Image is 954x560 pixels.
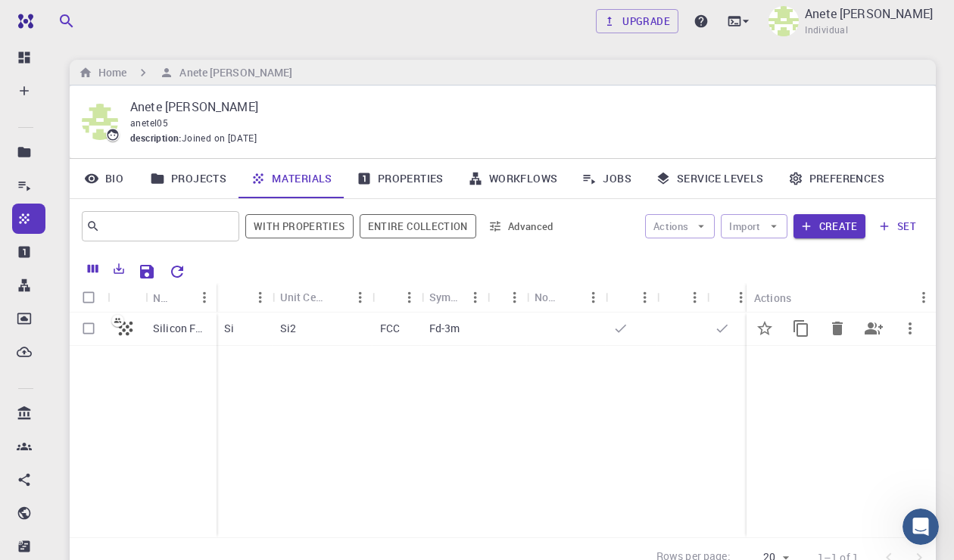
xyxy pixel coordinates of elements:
img: logo [12,14,33,29]
button: Delete [819,310,856,347]
a: Properties [344,159,456,198]
div: Shared [657,282,707,312]
div: Symmetry [429,282,463,312]
p: Anete [PERSON_NAME] [130,98,912,116]
a: Upgrade [596,9,678,33]
button: Entire collection [360,214,476,238]
span: Filter throughout whole library including sets (folders) [360,214,476,238]
a: Projects [138,159,238,198]
button: Sort [168,285,192,310]
p: FCC [380,321,400,336]
nav: breadcrumb [76,64,295,81]
button: Sort [324,285,348,310]
a: Materials [238,159,344,198]
button: Menu [729,285,753,310]
button: Advanced [482,214,561,238]
button: Menu [463,285,488,310]
span: anetel05 [130,117,168,129]
div: Unit Cell Formula [280,282,324,312]
button: Columns [80,257,106,281]
button: Sort [613,285,638,310]
button: Menu [397,285,422,310]
a: Jobs [569,159,644,198]
img: Anete Linda Dišlere [768,6,799,36]
a: Preferences [776,159,896,198]
div: Non-periodic [527,282,606,312]
button: With properties [245,214,354,238]
button: Reset Explorer Settings [162,257,192,287]
div: Default [606,282,657,312]
h6: Home [92,64,126,81]
h6: Anete [PERSON_NAME] [173,64,292,81]
div: Name [145,283,217,313]
button: Menu [348,285,373,310]
div: Formula [217,282,273,312]
button: Menu [633,285,657,310]
div: Tags [488,282,527,312]
button: Sort [557,285,581,310]
button: Menu [248,285,273,310]
button: Menu [581,285,606,310]
a: Workflows [456,159,570,198]
p: Fd-3m [429,321,460,336]
button: Share [856,310,892,347]
span: Individual [805,23,848,38]
button: set [871,214,924,238]
div: Actions [747,283,936,313]
button: Import [721,214,787,238]
button: Set default [747,310,783,347]
p: Anete [PERSON_NAME] [805,5,933,23]
div: Icon [108,283,145,313]
div: Symmetry [422,282,488,312]
p: Si2 [280,321,296,336]
span: Support [30,11,85,24]
button: Sort [665,285,689,310]
button: Menu [503,285,527,310]
button: Copy [783,310,819,347]
a: Bio [70,159,138,198]
div: Unit Cell Formula [273,282,373,312]
iframe: Intercom live chat [903,509,939,545]
button: Create [793,214,865,238]
a: Service Levels [644,159,776,198]
div: Non-periodic [535,282,557,312]
div: Actions [754,283,791,313]
span: Joined on [DATE] [182,131,257,146]
button: Menu [912,285,936,310]
div: Lattice [373,282,422,312]
p: Silicon FCC [153,321,209,336]
span: description : [130,131,182,146]
button: Save Explorer Settings [132,257,162,287]
div: Name [153,283,168,313]
p: Si [224,321,234,336]
button: Sort [715,285,739,310]
button: Sort [224,285,248,310]
button: Menu [192,285,217,310]
button: Menu [683,285,707,310]
button: Export [106,257,132,281]
span: Show only materials with calculated properties [245,214,354,238]
button: Actions [645,214,715,238]
button: Sort [380,285,404,310]
div: Public [707,282,753,312]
